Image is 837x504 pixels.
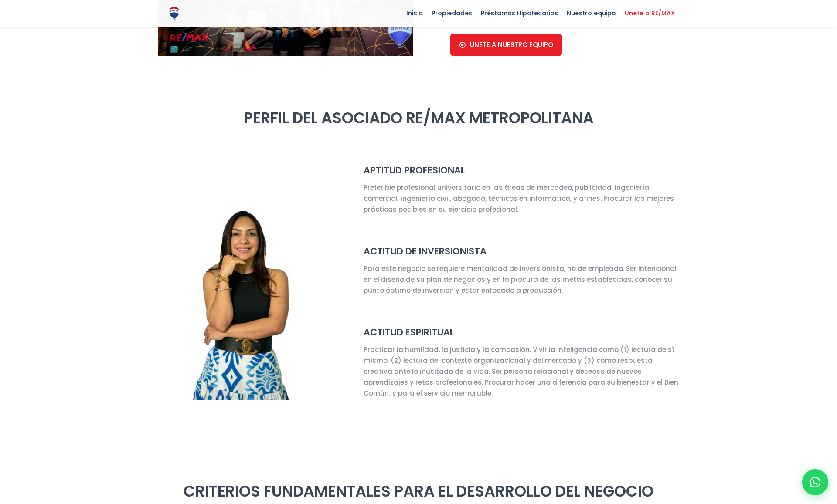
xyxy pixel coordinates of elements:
span: "¿Cuánto está dispuesto a invertir mensualmente en su negocio en dólares (USD)?" [261,311,472,327]
input: Pasaporte [2,98,8,103]
span: Género [261,72,279,79]
span: UNETE A NUESTRO EQUIPO [470,41,553,49]
span: Nacionalidad [261,188,293,194]
span: Sí [10,281,15,288]
input: Masculino [263,98,269,103]
p: Practicar la humildad, la justicia y la compasión. Vivir la inteligencia como (1) lectura de sí m... [364,344,679,399]
span: ¿Tiene experiencia en el sector inmobiliario? [261,267,373,274]
a: UNETE A NUESTRO EQUIPO [450,34,562,56]
input: No [2,293,8,298]
span: No [10,390,17,396]
span: Cédula [10,86,28,93]
input: No [263,293,269,298]
p: Para este negocio se requiere mentalidad de inversionista, no de empleado. Ser intencional en el ... [364,263,679,296]
span: Propiedades [427,7,476,20]
input: Cédula [2,86,8,91]
span: Sí [271,378,276,385]
h2: PERFIL DEL ASOCIADO RE/MAX METROPOLITANA [158,108,679,128]
input: Sí [2,334,8,339]
span: Sí [271,281,276,288]
span: Préstamos Hipotecarios [476,7,562,20]
h4: APTITUD PROFESIONAL [364,165,679,176]
span: No [10,346,17,352]
input: No [2,213,8,219]
span: Número de teléfono [261,37,310,43]
span: Nuestro equipo [562,7,620,20]
span: Femenino [271,86,296,93]
input: No [2,345,8,351]
h2: CRITERIOS FUNDAMENTALES PARA EL DESARROLLO DEL NEGOCIO [158,481,679,501]
span: Pasaporte [10,98,36,105]
span: ¿Tiene un empleo actualmente? [261,364,342,371]
span: Sí [10,202,15,208]
span: Sí [10,334,15,341]
input: Sí [263,281,269,287]
input: Femenino [263,86,269,91]
span: Masculino [271,98,296,105]
span: Sí [10,378,15,385]
span: Sector [261,232,277,238]
h4: ACTITUD DE INVERSIONISTA [364,246,679,257]
input: Sí [2,281,8,287]
span: Únete a RE/MAX [620,7,679,20]
img: Logo de REMAX [167,6,182,21]
span: No [271,390,278,396]
h4: ACTITUD ESPIRITUAL [364,327,679,338]
span: No [10,293,17,300]
span: No [10,213,17,220]
input: No [263,389,269,395]
input: Sí [263,378,269,383]
span: No [271,293,278,300]
span: Apellidos [261,1,284,7]
input: Sí [2,378,8,383]
span: Inicio [402,7,427,20]
p: Preferible profesional universitario en las áreas de mercadeo, publicidad, ingeniería comercial, ... [364,182,679,215]
input: No [2,389,8,395]
input: Sí [2,201,8,207]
